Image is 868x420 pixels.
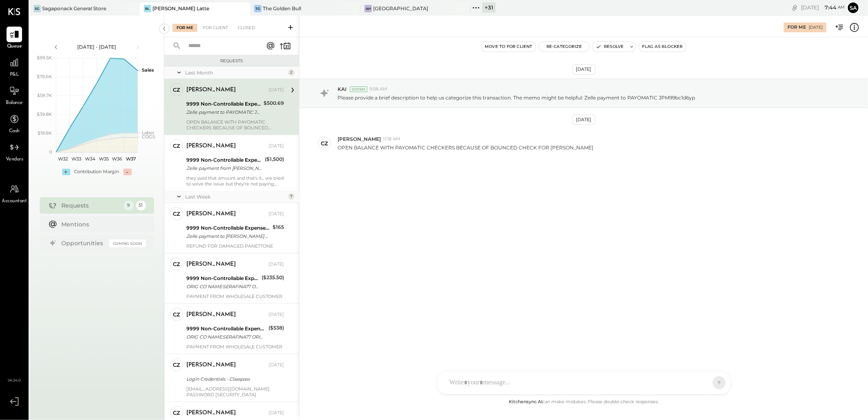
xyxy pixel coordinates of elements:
[37,111,52,117] text: $39.8K
[186,210,236,218] div: [PERSON_NAME]
[383,136,400,142] span: 11:18 AM
[0,27,28,50] a: Queue
[136,201,146,210] div: 51
[186,164,262,172] div: Zelle payment from [PERSON_NAME] FOODS INC. 25074832983
[142,130,154,135] text: Labor
[186,274,259,282] div: 9999 Non-Controllable Expenses:Other Income and Expenses:To Be Classified
[173,409,180,417] div: CZ
[109,239,146,247] div: Coming Soon
[369,86,387,93] span: 9:58 AM
[186,86,236,94] div: [PERSON_NAME]
[112,156,122,162] text: W36
[801,4,845,11] div: [DATE]
[186,409,236,417] div: [PERSON_NAME]
[152,5,209,12] div: [PERSON_NAME] Latte
[268,261,284,268] div: [DATE]
[34,5,41,12] div: SG
[125,156,136,162] text: W37
[2,198,27,205] span: Accountant
[186,142,236,150] div: [PERSON_NAME]
[268,410,284,416] div: [DATE]
[37,55,52,61] text: $99.5K
[0,111,28,135] a: Cash
[0,83,28,107] a: Balance
[482,2,496,13] div: + 31
[0,55,28,79] a: P&L
[186,232,270,240] div: Zelle payment to [PERSON_NAME] XXXXXXX5670
[186,333,266,341] div: ORIG CO NAME:SERAFINA77 ORIG ID:XXXXXX3684 DESC DATE: CO ENTRY DESCR:77TH SEC:PPD TRACE#:XXXXXXXX...
[573,115,595,125] div: [DATE]
[186,294,284,299] div: PAYMENT FROM WHOLESALE CUSTOMER
[186,386,284,397] div: [EMAIL_ADDRESS][DOMAIN_NAME] PASSWORD [SECURITY_DATA]
[49,149,52,155] text: 0
[263,5,301,12] div: The Golden Bull
[172,24,197,32] div: For Me
[98,156,108,162] text: W35
[338,94,695,101] p: Please provide a brief description to help us categorize this transaction. The memo might be help...
[62,169,70,175] div: +
[264,99,284,107] div: $500.69
[186,156,262,164] div: 9999 Non-Controllable Expenses:Other Income and Expenses:To Be Classified
[7,43,22,50] span: Queue
[186,344,284,350] div: PAYMENT FROM WHOLESALE CUSTOMER
[273,223,284,231] div: $165
[85,156,95,162] text: W34
[6,99,23,107] span: Balance
[186,108,261,116] div: Zelle payment to PAYOMATIC JPM99bc1d6yp
[373,5,428,12] div: [GEOGRAPHIC_DATA]
[9,128,20,135] span: Cash
[186,224,270,232] div: 9999 Non-Controllable Expenses:Other Income and Expenses:To Be Classified
[0,181,28,205] a: Accountant
[74,169,119,175] div: Contribution Margin
[173,142,180,150] div: CZ
[186,260,236,269] div: [PERSON_NAME]
[142,134,155,140] text: COGS
[186,282,259,291] div: ORIG CO NAME:SERAFINA77 ORIG ID:XXXXXX3684 DESC DATE: CO ENTRY DESCR:77TH SEC:PPD TRACE#:XXXXXXXX...
[186,175,284,187] div: they paid that amount and that's it... we tried to solve the issue but they're not paying
[847,1,860,14] button: Sa
[37,93,52,98] text: $59.7K
[185,69,286,76] div: Last Month
[62,220,142,228] div: Mentions
[6,156,23,163] span: Vendors
[481,42,536,52] button: Move to for client
[62,201,120,210] div: Requests
[142,67,154,73] text: Sales
[268,362,284,368] div: [DATE]
[173,86,180,94] div: CZ
[186,361,236,369] div: [PERSON_NAME]
[173,361,180,369] div: CZ
[268,211,284,217] div: [DATE]
[639,42,686,52] button: Flag as Blocker
[254,5,262,12] div: TG
[234,24,259,32] div: Closed
[338,144,593,151] p: OPEN BALANCE WITH PAYOMATIC CHECKERS BECAUSE OF BOUNCED CHECK FOR [PERSON_NAME]
[268,312,284,318] div: [DATE]
[365,5,372,12] div: AH
[350,86,367,92] div: System
[185,193,286,200] div: Last Week
[186,119,284,131] div: OPEN BALANCE WITH PAYOMATIC CHECKERS BECAUSE OF BOUNCED CHECK FOR [PERSON_NAME]
[268,87,284,93] div: [DATE]
[199,24,232,32] div: For Client
[809,25,823,30] div: [DATE]
[338,135,381,142] span: [PERSON_NAME]
[62,43,132,50] div: [DATE] - [DATE]
[37,74,52,79] text: $79.6K
[10,71,19,79] span: P&L
[186,311,236,319] div: [PERSON_NAME]
[186,375,282,383] div: Login Credentials - Classpass
[173,311,180,318] div: CZ
[144,5,151,12] div: BL
[262,273,284,282] div: ($235.50)
[593,42,627,52] button: Resolve
[186,325,266,333] div: 9999 Non-Controllable Expenses:Other Income and Expenses:To Be Classified
[42,5,106,12] div: Sagaponack General Store
[268,143,284,149] div: [DATE]
[791,3,799,12] div: copy link
[338,86,347,93] span: KAI
[173,210,180,218] div: CZ
[62,239,105,247] div: Opportunities
[123,169,132,175] div: -
[787,24,806,31] div: For Me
